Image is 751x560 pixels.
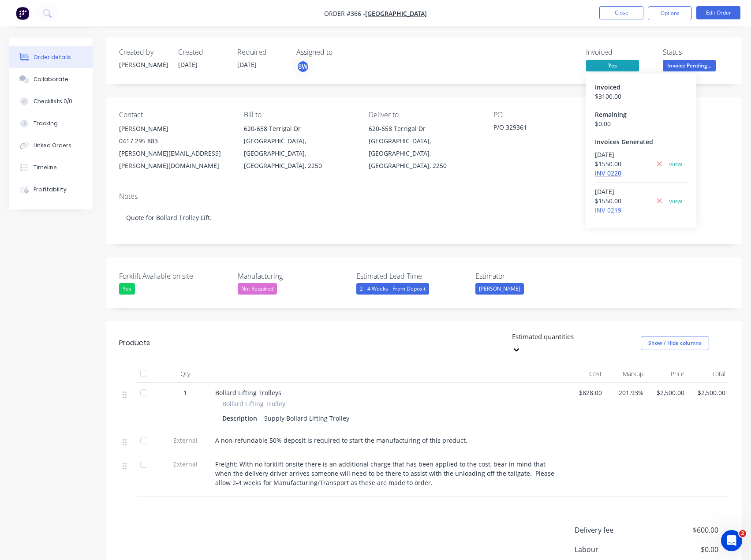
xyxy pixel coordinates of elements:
[595,206,621,214] a: INV-0219
[183,388,187,397] span: 1
[215,388,281,397] span: Bollard Lifting Trolleys
[586,48,652,56] div: Invoiced
[34,164,57,172] div: Timeline
[669,196,682,205] a: view
[215,436,467,444] span: A non-refundable 50% deposit is required to start the manufacturing of this product.
[119,204,729,231] div: Quote for Bollard Trolley Lift.
[119,283,135,295] div: Yes
[696,6,740,19] button: Edit Order
[162,459,208,469] span: External
[609,388,643,397] span: 201.93%
[34,142,71,149] div: Linked Orders
[595,150,650,159] div: [DATE]
[493,111,604,119] div: PO
[595,159,650,168] div: $ 1550.00
[237,48,286,56] div: Required
[595,92,687,101] div: $ 3100.00
[653,525,718,535] span: $600.00
[34,97,72,105] div: Checklists 0/0
[605,365,646,383] div: Markup
[178,48,227,56] div: Created
[599,6,643,19] button: Close
[16,7,29,20] img: Factory
[162,436,208,445] span: External
[475,283,524,295] div: [PERSON_NAME]
[641,336,709,350] button: Show / Hide columns
[215,460,556,487] span: Freight: With no forklift onsite there is an additional charge that has been applied to the cost,...
[9,134,93,157] button: Linked Orders
[568,388,602,397] span: $828.00
[575,525,653,535] span: Delivery fee
[119,60,168,69] div: [PERSON_NAME]
[9,112,93,134] button: Tracking
[356,283,429,295] div: 2 - 4 Weeks - From Deposit
[119,271,229,281] label: Forklift Avaliable on site
[356,271,467,281] label: Estimated Lead Time
[159,365,212,383] div: Qty
[595,169,621,177] a: INV-0220
[595,110,687,119] div: Remaining
[648,6,692,20] button: Options
[595,82,687,92] div: Invoiced
[663,48,729,56] div: Status
[739,530,746,537] span: 2
[34,53,71,61] div: Order details
[9,157,93,179] button: Timeline
[595,119,687,128] div: $ 0.00
[34,75,68,83] div: Collaborate
[586,60,639,71] span: Yes
[244,123,355,172] div: 620-658 Terrigal Dr[GEOGRAPHIC_DATA], [GEOGRAPHIC_DATA], [GEOGRAPHIC_DATA], 2250
[119,111,230,119] div: Contact
[9,90,93,112] button: Checklists 0/0
[595,187,650,196] div: [DATE]
[493,123,604,135] div: P/O 329361
[564,365,605,383] div: Cost
[575,544,653,555] span: Labour
[119,192,729,201] div: Notes
[9,46,93,68] button: Order details
[34,186,67,194] div: Profitability
[595,196,650,205] div: $ 1550.00
[595,137,687,146] div: Invoices Generated
[9,179,93,201] button: Profitability
[669,159,682,168] a: view
[244,111,355,119] div: Bill to
[369,123,479,172] div: 620-658 Terrigal Dr[GEOGRAPHIC_DATA], [GEOGRAPHIC_DATA], [GEOGRAPHIC_DATA], 2250
[261,412,353,425] div: Supply Bollard Lifting Trolley
[237,60,257,69] span: [DATE]
[663,60,716,73] button: Invoice Pending...
[296,60,310,73] button: SW
[475,271,586,281] label: Estimator
[369,111,479,119] div: Deliver to
[238,271,348,281] label: Manufacturing
[688,365,729,383] div: Total
[119,123,230,135] div: [PERSON_NAME]
[178,60,198,69] span: [DATE]
[34,119,58,127] div: Tracking
[222,412,261,425] div: Description
[650,388,684,397] span: $2,500.00
[296,48,385,56] div: Assigned to
[663,60,716,71] span: Invoice Pending...
[721,530,742,551] iframe: Intercom live chat
[119,147,230,172] div: [PERSON_NAME][EMAIL_ADDRESS][PERSON_NAME][DOMAIN_NAME]
[653,544,718,555] span: $0.00
[369,135,479,172] div: [GEOGRAPHIC_DATA], [GEOGRAPHIC_DATA], [GEOGRAPHIC_DATA], 2250
[365,9,427,18] a: [GEOGRAPHIC_DATA]
[119,135,230,147] div: 0417 295 883
[222,399,285,408] span: Bollard Lifting Trolley
[119,338,150,348] div: Products
[691,388,725,397] span: $2,500.00
[244,135,355,172] div: [GEOGRAPHIC_DATA], [GEOGRAPHIC_DATA], [GEOGRAPHIC_DATA], 2250
[238,283,277,295] div: Not Required
[369,123,479,135] div: 620-658 Terrigal Dr
[9,68,93,90] button: Collaborate
[119,123,230,172] div: [PERSON_NAME]0417 295 883[PERSON_NAME][EMAIL_ADDRESS][PERSON_NAME][DOMAIN_NAME]
[119,48,168,56] div: Created by
[244,123,355,135] div: 620-658 Terrigal Dr
[647,365,688,383] div: Price
[324,9,365,18] span: Order #366 -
